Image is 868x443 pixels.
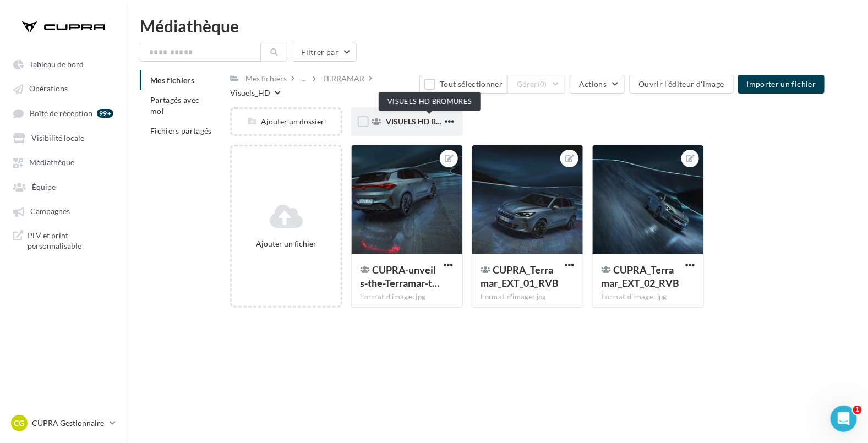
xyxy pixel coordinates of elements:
div: Format d'image: jpg [361,292,454,302]
a: Opérations [7,78,120,98]
span: 1 [853,406,862,414]
a: Équipe [7,177,120,196]
span: CUPRA-unveils-the-Terramar-the-new-hero-of-a-new-era_02_HQ [361,264,440,289]
span: PLV et print personnalisable [28,230,113,251]
span: Tableau de bord [30,59,84,69]
button: Actions [570,75,625,94]
a: CG CUPRA Gestionnaire [9,413,118,434]
span: CUPRA_Terramar_EXT_02_RVB [602,264,680,289]
div: Format d'image: jpg [481,292,574,302]
button: Ouvrir l'éditeur d'image [629,75,733,94]
div: Format d'image: jpg [602,292,695,302]
div: Ajouter un fichier [236,238,336,249]
div: Ajouter un dossier [232,116,340,127]
div: Mes fichiers [245,73,287,84]
a: PLV et print personnalisable [7,226,120,256]
span: Visibilité locale [31,133,84,143]
span: Partagés avec moi [150,95,200,116]
a: Visibilité locale [7,128,120,147]
div: VISUELS HD BROMURES [379,92,481,111]
div: Médiathèque [140,18,855,34]
span: VISUELS HD BROMURES [386,117,474,126]
span: CG [14,418,25,429]
a: Boîte de réception 99+ [7,103,120,123]
button: Tout sélectionner [419,75,507,94]
span: CUPRA_Terramar_EXT_01_RVB [481,264,559,289]
button: Filtrer par [292,43,357,62]
span: Équipe [32,182,56,192]
span: Opérations [29,84,68,94]
div: TERRAMAR [323,73,364,84]
div: ... [299,71,308,86]
span: Fichiers partagés [150,126,212,135]
iframe: Intercom live chat [831,406,857,432]
span: Médiathèque [29,158,74,167]
button: Importer un fichier [738,75,825,94]
a: Tableau de bord [7,54,120,74]
span: (0) [538,80,547,89]
a: Campagnes [7,201,120,221]
span: Boîte de réception [30,108,92,118]
p: CUPRA Gestionnaire [32,418,105,429]
span: Campagnes [30,207,70,216]
span: Actions [579,79,607,89]
div: Visuels_HD [230,87,270,99]
span: Mes fichiers [150,75,194,85]
div: 99+ [97,109,113,118]
span: Importer un fichier [747,79,816,89]
button: Gérer(0) [507,75,565,94]
a: Médiathèque [7,152,120,172]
